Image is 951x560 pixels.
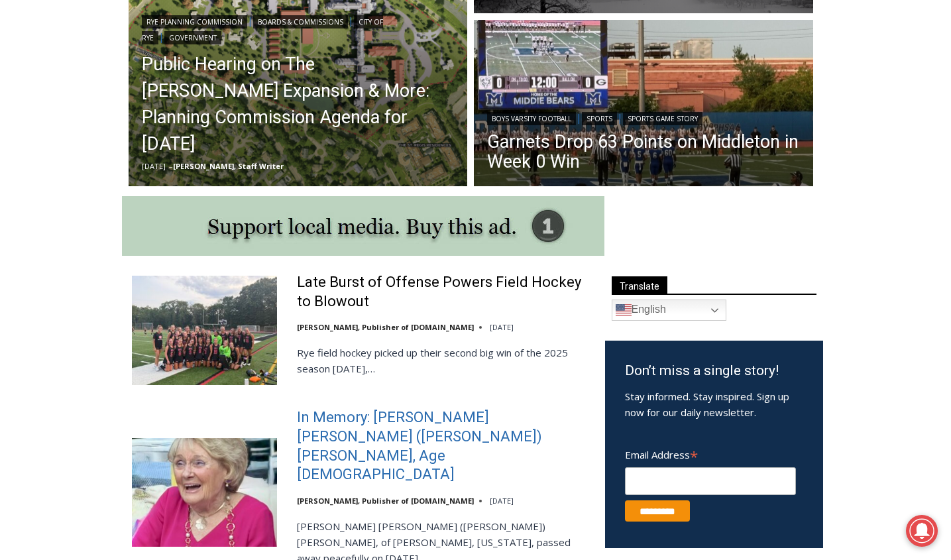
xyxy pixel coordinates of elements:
label: Email Address [625,441,796,465]
a: [PERSON_NAME], Publisher of [DOMAIN_NAME] [297,322,474,332]
span: Intern @ [DOMAIN_NAME] [347,132,614,162]
a: [PERSON_NAME], Staff Writer [173,161,284,171]
a: [PERSON_NAME], Publisher of [DOMAIN_NAME] [297,496,474,506]
a: Boys Varsity Football [487,112,576,125]
div: Located at [STREET_ADDRESS][PERSON_NAME] [137,83,195,158]
time: [DATE] [490,322,514,332]
a: City of Rye [142,15,383,44]
a: Intern @ [DOMAIN_NAME] [319,129,642,165]
time: [DATE] [142,161,166,171]
img: support local media, buy this ad [122,196,604,256]
a: Government [164,31,221,44]
div: | | [487,109,800,125]
a: English [612,300,726,321]
a: Public Hearing on The [PERSON_NAME] Expansion & More: Planning Commission Agenda for [DATE] [142,51,455,157]
div: "We would have speakers with experience in local journalism speak to us about their experiences a... [335,1,626,129]
a: Sports Game Story [623,112,702,125]
a: Boards & Commissions [253,15,348,28]
img: In Memory: Maureen Catherine (Devlin) Koecheler, Age 83 [132,438,277,547]
span: – [169,161,173,171]
span: Translate [612,276,667,294]
img: en [616,302,632,318]
img: Late Burst of Offense Powers Field Hockey to Blowout [132,276,277,384]
div: | | | [142,13,455,44]
a: Sports [582,112,617,125]
img: (PHOTO: Rye and Middletown walking to midfield before their Week 0 game on Friday, September 5, 2... [474,20,813,190]
h3: Don’t miss a single story! [625,361,803,382]
time: [DATE] [490,496,514,506]
a: In Memory: [PERSON_NAME] [PERSON_NAME] ([PERSON_NAME]) [PERSON_NAME], Age [DEMOGRAPHIC_DATA] [297,408,588,484]
a: Read More Garnets Drop 63 Points on Middleton in Week 0 Win [474,20,813,190]
p: Stay informed. Stay inspired. Sign up now for our daily newsletter. [625,388,803,420]
a: Garnets Drop 63 Points on Middleton in Week 0 Win [487,132,800,172]
span: Open Tues. - Sun. [PHONE_NUMBER] [4,137,130,187]
a: Open Tues. - Sun. [PHONE_NUMBER] [1,133,133,165]
p: Rye field hockey picked up their second big win of the 2025 season [DATE],… [297,345,588,376]
a: Rye Planning Commission [142,15,247,28]
a: Late Burst of Offense Powers Field Hockey to Blowout [297,273,588,311]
